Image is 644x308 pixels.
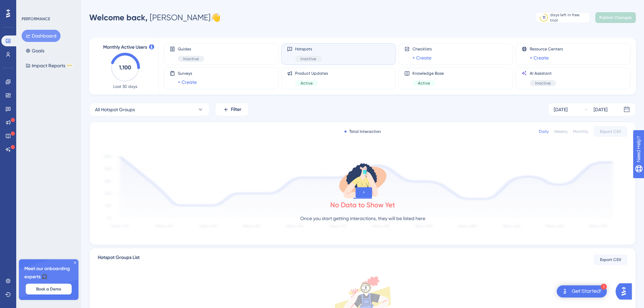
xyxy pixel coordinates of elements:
button: Export CSV [594,254,627,265]
span: Resource Centers [530,46,563,52]
button: Book a Demo [26,284,72,294]
span: Surveys [178,71,197,76]
span: Hotspots [295,46,321,52]
a: + Create [530,54,549,62]
button: Filter [215,103,249,116]
button: Dashboard [22,30,61,42]
div: 1 [601,284,607,290]
div: [PERSON_NAME] 👋 [89,12,221,23]
button: All Hotspot Groups [89,103,210,116]
span: Active [418,80,430,86]
p: Once you start getting interactions, they will be listed here [300,214,425,222]
div: Total Interaction [344,129,381,134]
span: AI Assistant [530,71,556,76]
span: Inactive [535,80,551,86]
span: Book a Demo [36,286,61,292]
div: Get Started! [572,288,601,295]
span: Export CSV [600,257,621,262]
button: Goals [22,45,48,57]
a: + Create [178,78,197,86]
div: Weekly [554,129,568,134]
span: Product Updates [295,71,328,76]
span: Need Help? [16,2,42,10]
a: + Create [412,54,431,62]
span: Filter [231,105,241,114]
span: Inactive [301,56,316,62]
span: Welcome back, [89,13,148,22]
span: Guides [178,46,204,52]
div: Open Get Started! checklist, remaining modules: 1 [557,285,607,298]
span: Inactive [183,56,199,62]
img: launcher-image-alternative-text [561,287,569,295]
span: All Hotspot Groups [95,105,135,114]
text: 1,100 [119,64,131,71]
div: Daily [539,129,549,134]
button: Impact ReportsBETA [22,60,77,72]
div: PERFORMANCE [22,16,50,22]
span: Hotspot Groups List [98,254,140,266]
iframe: UserGuiding AI Assistant Launcher [616,281,636,302]
span: Last 30 days [113,84,137,89]
span: Export CSV [600,129,621,134]
span: Active [301,80,313,86]
span: Monthly Active Users [103,43,147,51]
div: [DATE] [594,105,607,114]
span: Checklists [412,46,432,52]
span: Knowledge Base [412,71,444,76]
div: days left in free trial [550,12,588,23]
button: Export CSV [594,126,627,137]
div: Monthly [573,129,588,134]
div: 11 [543,15,545,20]
span: Meet our onboarding experts 🎧 [24,265,73,281]
span: Publish Changes [599,15,632,20]
div: No Data to Show Yet [330,200,395,210]
div: BETA [67,64,73,67]
div: [DATE] [554,105,568,114]
button: Publish Changes [595,12,636,23]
